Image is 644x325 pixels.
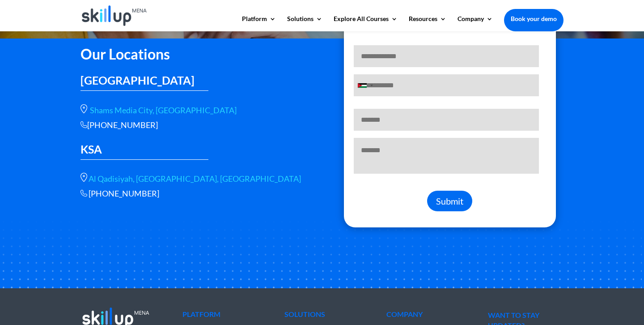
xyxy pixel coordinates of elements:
[287,16,322,31] a: Solutions
[436,196,463,206] span: Submit
[284,311,360,322] h4: Solutions
[80,120,309,130] div: [PHONE_NUMBER]
[182,311,258,322] h4: Platform
[354,75,376,96] div: Selected country
[386,311,462,322] h4: Company
[458,16,493,31] a: Company
[504,9,563,29] a: Book your demo
[89,174,301,184] a: Al Qadisiyah, [GEOGRAPHIC_DATA], [GEOGRAPHIC_DATA]
[90,105,237,115] a: Shams Media City, [GEOGRAPHIC_DATA]
[334,16,398,31] a: Explore All Courses
[242,16,276,31] a: Platform
[599,282,644,325] iframe: Chat Widget
[80,45,170,63] span: Our Locations
[80,75,208,90] h3: [GEOGRAPHIC_DATA]
[80,142,102,156] span: KSA
[409,16,446,31] a: Resources
[427,191,472,211] button: Submit
[89,188,159,198] a: Call phone number +966 56 566 9461
[82,5,147,26] img: Skillup Mena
